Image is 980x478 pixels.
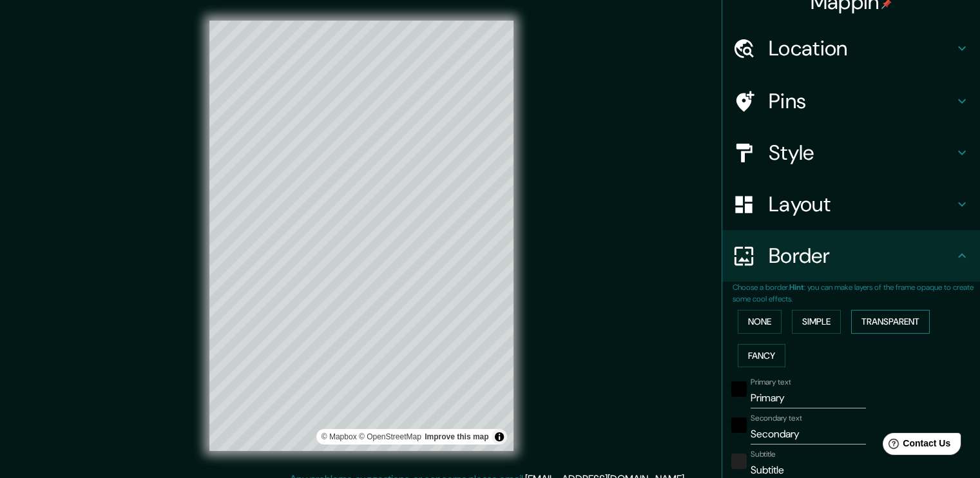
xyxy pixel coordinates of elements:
[851,310,930,334] button: Transparent
[792,310,841,334] button: Simple
[722,23,980,74] div: Location
[492,429,507,445] button: Toggle attribution
[731,417,747,433] button: black
[738,344,785,368] button: Fancy
[738,310,782,334] button: None
[722,127,980,178] div: Style
[359,432,421,441] a: OpenStreetMap
[722,230,980,282] div: Border
[322,432,357,441] a: Mapbox
[733,282,980,305] p: Choose a border. : you can make layers of the frame opaque to create some cool effects.
[769,35,954,61] h4: Location
[769,140,954,166] h4: Style
[751,413,802,424] label: Secondary text
[769,88,954,114] h4: Pins
[425,432,488,441] a: Map feedback
[865,428,966,464] iframe: Help widget launcher
[751,377,791,388] label: Primary text
[769,191,954,217] h4: Layout
[731,381,747,397] button: black
[769,243,954,269] h4: Border
[731,454,747,469] button: color-222222
[722,178,980,230] div: Layout
[789,282,804,292] b: Hint
[751,449,776,460] label: Subtitle
[722,75,980,127] div: Pins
